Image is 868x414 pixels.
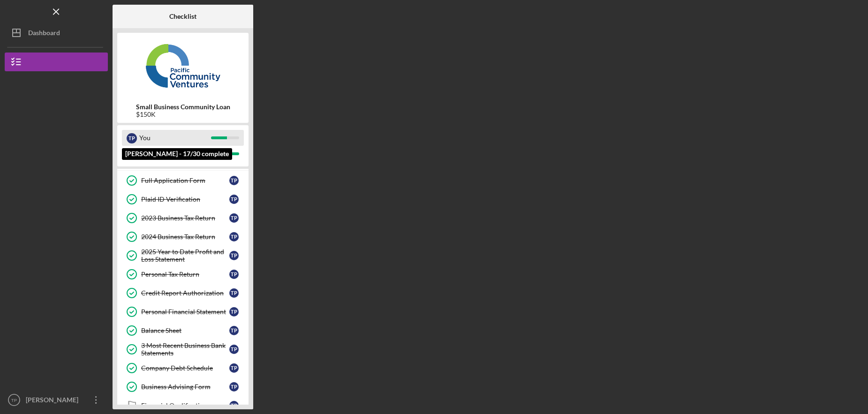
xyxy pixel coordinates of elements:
[229,363,239,373] div: T P
[122,190,244,209] a: Plaid ID VerificationTP
[229,270,239,279] div: T P
[141,327,229,334] div: Balance Sheet
[28,23,60,45] div: Dashboard
[141,342,229,357] div: 3 Most Recent Business Bank Statements
[229,176,239,185] div: T P
[122,227,244,246] a: 2024 Business Tax ReturnTP
[229,195,239,204] div: T P
[141,214,229,222] div: 2023 Business Tax Return
[122,246,244,265] a: 2025 Year to Date Profit and Loss StatementTP
[229,307,239,316] div: T P
[5,23,108,42] button: Dashboard
[229,345,239,354] div: T P
[11,398,17,403] text: TP
[122,340,244,359] a: 3 Most Recent Business Bank StatementsTP
[141,383,229,391] div: Business Advising Form
[139,146,211,162] div: [PERSON_NAME]
[122,359,244,377] a: Company Debt ScheduleTP
[141,177,229,184] div: Full Application Form
[127,149,137,159] div: H S
[169,13,196,20] b: Checklist
[141,402,229,409] div: Financial Qualification
[139,130,211,146] div: You
[141,196,229,203] div: Plaid ID Verification
[122,302,244,321] a: Personal Financial StatementTP
[122,209,244,227] a: 2023 Business Tax ReturnTP
[229,213,239,223] div: T P
[122,377,244,396] a: Business Advising FormTP
[141,271,229,278] div: Personal Tax Return
[122,171,244,190] a: Full Application FormTP
[5,391,108,409] button: TP[PERSON_NAME]
[229,232,239,241] div: T P
[136,111,230,118] div: $150K
[229,326,239,335] div: T P
[127,133,137,143] div: T P
[229,382,239,391] div: T P
[141,289,229,297] div: Credit Report Authorization
[141,248,229,263] div: 2025 Year to Date Profit and Loss Statement
[122,284,244,302] a: Credit Report AuthorizationTP
[141,364,229,372] div: Company Debt Schedule
[141,233,229,241] div: 2024 Business Tax Return
[141,308,229,316] div: Personal Financial Statement
[122,265,244,284] a: Personal Tax ReturnTP
[229,401,239,410] div: T P
[229,288,239,298] div: T P
[23,391,84,412] div: [PERSON_NAME]
[117,38,249,94] img: Product logo
[136,103,230,111] b: Small Business Community Loan
[122,321,244,340] a: Balance SheetTP
[229,251,239,260] div: T P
